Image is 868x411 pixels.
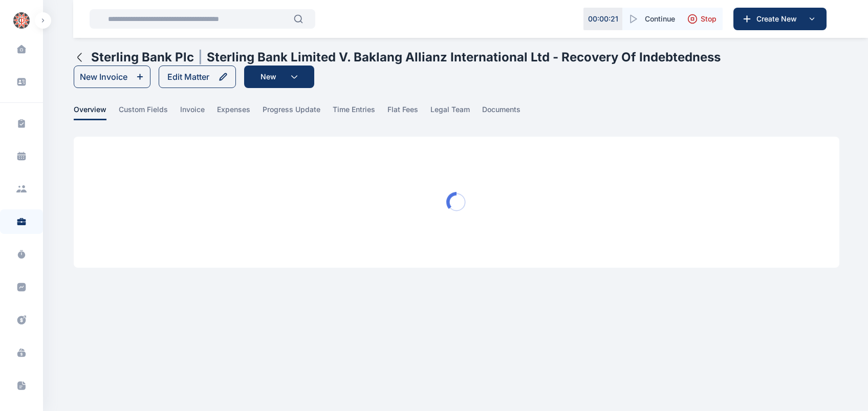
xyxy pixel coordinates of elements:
span: documents [482,104,520,120]
span: invoice [180,104,205,120]
a: custom fields [119,104,180,120]
a: expenses [217,104,263,120]
span: | [198,49,203,66]
button: Create New [733,8,827,30]
a: overview [74,104,119,120]
span: progress update [263,104,320,120]
button: Continue [622,8,681,30]
a: documents [482,104,533,120]
a: invoice [180,104,217,120]
span: flat fees [387,104,418,120]
span: Stop [701,14,717,24]
span: legal team [430,104,470,120]
button: New Invoice [74,66,150,88]
span: Continue [645,14,675,24]
a: legal team [430,104,482,120]
h1: Sterling Bank Plc [91,49,194,66]
p: 00 : 00 : 21 [588,14,618,24]
span: custom fields [119,104,168,120]
span: overview [74,104,106,120]
a: progress update [263,104,333,120]
span: expenses [217,104,250,120]
button: New [244,66,314,88]
h1: Sterling Bank Limited v. Baklang Allianz International Ltd - Recovery of Indebtedness [207,49,721,66]
span: Create New [752,14,806,24]
span: time entries [333,104,375,120]
button: Stop [681,8,723,30]
div: New Invoice [80,71,127,83]
a: time entries [333,104,387,120]
div: Edit Matter [167,71,209,83]
button: Edit Matter [159,66,236,88]
a: flat fees [387,104,430,120]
